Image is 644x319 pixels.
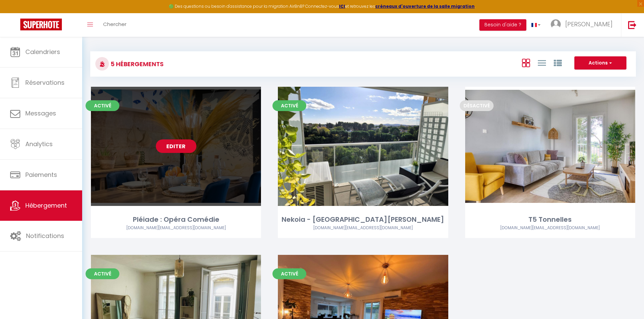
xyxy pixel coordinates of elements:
img: Super Booking [20,19,62,30]
a: ... [PERSON_NAME] [546,13,621,37]
a: ICI [339,3,345,9]
a: Vue en Box [522,57,530,68]
span: Notifications [26,232,64,240]
img: ... [551,19,561,29]
a: Chercher [98,13,132,37]
span: Calendriers [25,48,60,56]
div: Airbnb [278,225,448,231]
span: Réservations [25,78,65,87]
button: Actions [574,56,626,70]
span: Paiements [25,170,57,179]
span: Activé [272,268,306,279]
span: Analytics [25,140,53,148]
span: Messages [25,109,56,117]
a: créneaux d'ouverture de la salle migration [375,3,475,9]
span: Hébergement [25,201,67,210]
div: Airbnb [465,225,635,231]
span: Chercher [103,21,126,28]
button: Besoin d'aide ? [479,19,526,31]
div: Pléiade : Opéra Comédie [91,214,261,225]
h3: 5 Hébergements [109,56,164,72]
div: Airbnb [91,225,261,231]
div: T5 Tonnelles [465,214,635,225]
button: Ouvrir le widget de chat LiveChat [5,3,26,23]
div: Nekoia - [GEOGRAPHIC_DATA][PERSON_NAME] [278,214,448,225]
img: logout [628,21,637,29]
span: Activé [272,100,306,111]
span: Activé [86,100,119,111]
span: [PERSON_NAME] [565,20,613,28]
a: Vue en Liste [538,57,546,68]
span: Activé [86,268,119,279]
a: Editer [156,139,196,153]
span: Désactivé [460,100,494,111]
a: Vue par Groupe [554,57,562,68]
